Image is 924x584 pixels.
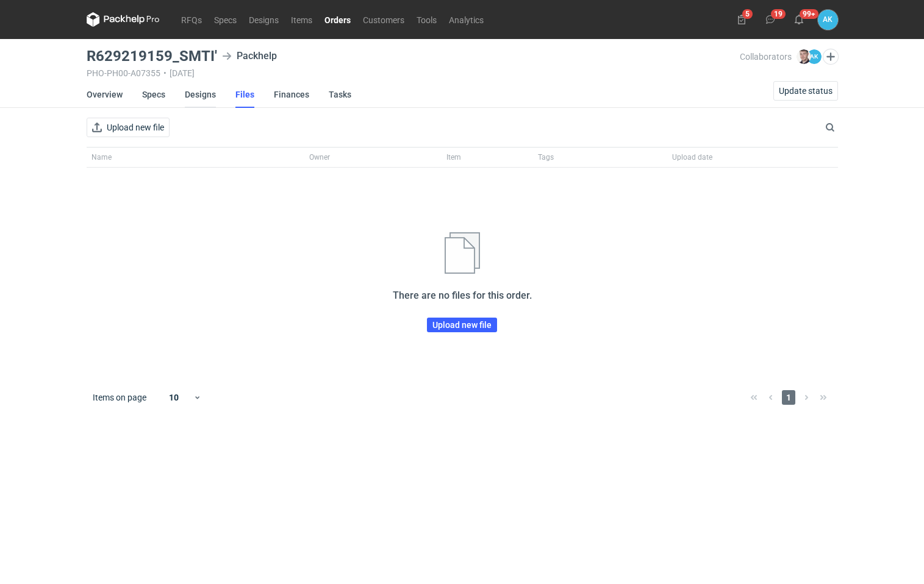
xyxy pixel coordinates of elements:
div: PHO-PH00-A07355 [DATE] [87,68,740,78]
a: Designs [185,81,216,108]
span: Collaborators [740,52,792,62]
a: Specs [208,12,243,27]
span: Upload new file [432,321,492,329]
a: RFQs [175,12,208,27]
a: Tools [410,12,443,27]
button: Upload new file [427,318,497,332]
button: AK [818,10,838,30]
div: 10 [154,389,194,406]
h2: There are no files for this order. [393,288,532,303]
div: Anna Kontowska [818,10,838,30]
a: Items [285,12,318,27]
span: Update status [779,87,833,95]
a: Specs [142,81,165,108]
span: Upload new file [107,123,164,132]
span: • [163,68,167,78]
a: Designs [243,12,285,27]
span: Items on page [93,391,146,404]
a: Files [235,81,254,108]
a: Finances [274,81,309,108]
button: 99+ [789,10,809,29]
button: 5 [732,10,751,29]
div: Packhelp [222,49,277,63]
button: 19 [761,10,780,29]
svg: Packhelp Pro [87,12,160,27]
input: Search [823,120,862,135]
a: Customers [357,12,410,27]
button: Update status [773,81,838,101]
figcaption: AK [807,49,822,64]
a: Analytics [443,12,490,27]
button: Upload new file [87,118,170,137]
img: Maciej Sikora [797,49,811,64]
h3: R629219159_SMTI' [87,49,217,63]
a: Tasks [329,81,351,108]
span: 1 [782,390,795,405]
a: Orders [318,12,357,27]
button: Edit collaborators [822,49,838,65]
a: Overview [87,81,123,108]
